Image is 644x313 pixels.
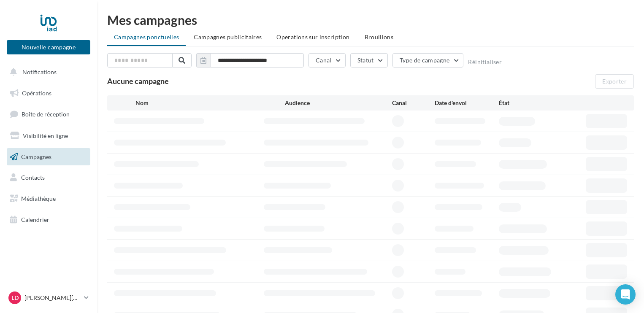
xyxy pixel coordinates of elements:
a: Contacts [5,169,92,186]
button: Notifications [5,63,89,81]
span: Campagnes [21,153,51,160]
span: Opérations [22,89,51,97]
button: Exporter [595,74,634,89]
a: Boîte de réception [5,105,92,123]
span: Contacts [21,174,45,181]
div: Canal [392,99,435,107]
span: Notifications [22,68,57,76]
div: Date d'envoi [435,99,499,107]
button: Nouvelle campagne [7,40,90,54]
span: Visibilité en ligne [23,132,68,139]
div: Mes campagnes [107,13,634,26]
span: Boîte de réception [22,111,70,118]
span: Médiathèque [21,195,56,202]
div: Nom [135,99,285,107]
div: Open Intercom Messenger [615,284,636,305]
span: Brouillons [365,33,394,40]
div: État [499,99,563,107]
span: Operations sur inscription [276,33,349,40]
span: Calendrier [21,216,49,223]
span: LD [11,294,19,302]
button: Réinitialiser [468,59,502,65]
div: Audience [285,99,392,107]
button: Statut [350,53,388,67]
span: Campagnes publicitaires [194,33,262,40]
a: LD [PERSON_NAME][DEMOGRAPHIC_DATA] [7,290,90,306]
a: Opérations [5,84,92,102]
button: Canal [308,53,346,67]
span: Aucune campagne [107,76,169,86]
a: Campagnes [5,148,92,166]
a: Visibilité en ligne [5,127,92,145]
a: Calendrier [5,211,92,229]
a: Médiathèque [5,190,92,208]
p: [PERSON_NAME][DEMOGRAPHIC_DATA] [24,294,81,302]
button: Type de campagne [392,53,464,67]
